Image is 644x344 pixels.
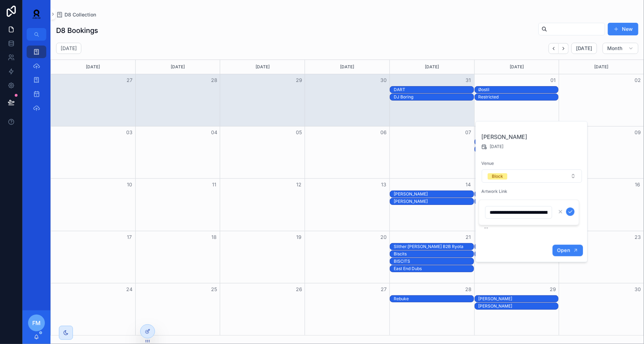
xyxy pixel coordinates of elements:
button: 27 [379,285,388,294]
span: Open [557,247,570,254]
div: Alex Wann [394,191,474,197]
div: Gaskin [394,198,474,205]
div: Rebuke [394,296,474,302]
button: 17 [126,233,134,241]
div: Biscits [394,251,474,257]
div: BISCITS [394,258,474,264]
button: 03 [126,128,134,137]
button: 11 [210,180,218,189]
button: 13 [379,180,388,189]
div: [PERSON_NAME] [394,191,474,197]
div: Ben Klock [479,303,558,309]
button: 31 [464,76,473,84]
button: 29 [549,285,557,294]
button: New [608,23,638,35]
button: 24 [126,285,134,294]
button: 07 [464,128,473,137]
button: Open [553,245,583,256]
div: Rebuke [394,296,474,302]
div: [PERSON_NAME] [394,199,474,204]
button: 01 [549,76,557,84]
button: 09 [633,128,642,137]
button: 28 [210,76,218,84]
span: Venue [481,161,582,166]
button: 14 [464,180,473,189]
div: BISCITS [394,259,474,264]
div: East End Dubs [394,266,474,271]
div: [DATE] [52,60,134,74]
button: 23 [633,233,642,241]
div: -- [484,225,488,231]
div: scrollable content [22,41,50,123]
div: [DATE] [221,60,304,74]
button: Month [603,43,638,54]
h1: D8 Bookings [56,26,98,35]
div: [DATE] [560,60,643,74]
span: Artwork Link [481,189,582,194]
div: Øostil [479,87,558,93]
button: Back [549,43,559,54]
span: [DATE] [490,144,503,150]
button: 05 [295,128,303,137]
button: Next [559,43,569,54]
button: 06 [379,128,388,137]
div: Restricted [479,94,558,100]
button: 19 [295,233,303,241]
button: 30 [633,285,642,294]
button: 20 [379,233,388,241]
div: Block [492,173,503,180]
button: 16 [633,180,642,189]
div: [PERSON_NAME] [479,303,558,309]
div: DART [394,87,474,93]
button: 28 [464,285,473,294]
button: 29 [295,76,303,84]
div: Michael Canitrot [479,296,558,302]
button: [DATE] [571,43,597,54]
button: 04 [210,128,218,137]
button: Select Button [482,170,582,183]
button: 10 [126,180,134,189]
button: 30 [379,76,388,84]
div: Restricted [479,94,558,100]
button: 21 [464,233,473,241]
button: 02 [633,76,642,84]
div: [PERSON_NAME] [479,296,558,302]
button: 26 [295,285,303,294]
h2: [PERSON_NAME] [481,133,582,141]
div: DJ Boring [394,94,474,100]
div: Slither:Yung Singh B2B Ryota [394,243,474,250]
div: East End Dubs [394,266,474,272]
div: DJ Boring [394,94,474,100]
span: D8 Collection [65,11,96,18]
div: [DATE] [391,60,473,74]
button: 25 [210,285,218,294]
span: Month [607,45,623,51]
div: [DATE] [306,60,388,74]
button: 18 [210,233,218,241]
div: [DATE] [476,60,558,74]
div: [DATE] [137,60,219,74]
div: Biscits [394,251,474,257]
a: D8 Collection [56,11,96,18]
h2: [DATE] [61,45,77,52]
div: DART [394,87,474,92]
img: App logo [28,8,45,20]
button: 27 [126,76,134,84]
div: Month View [50,60,644,336]
span: FM [32,319,41,327]
div: Slither:[PERSON_NAME] B2B Ryota [394,244,474,249]
div: Øostil [479,87,558,92]
button: 12 [295,180,303,189]
span: [DATE] [576,45,592,51]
